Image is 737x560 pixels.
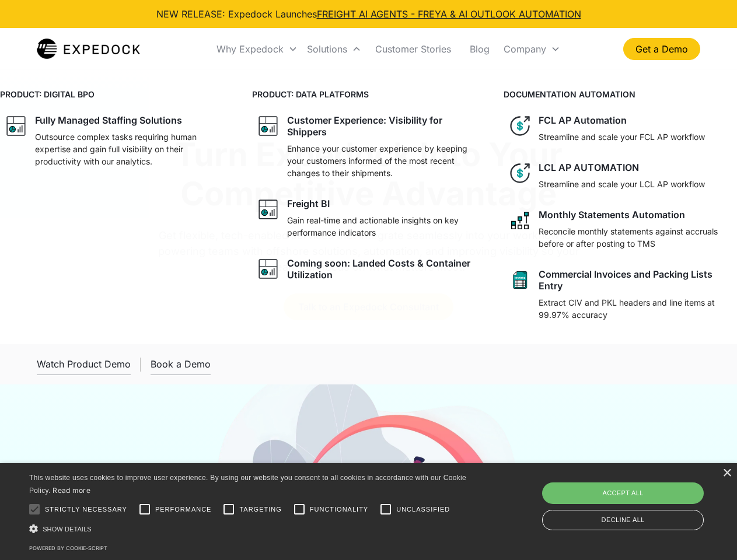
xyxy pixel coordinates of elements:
[37,37,140,61] img: Expedock Logo
[5,114,28,138] img: graph icon
[239,505,281,514] span: Targeting
[37,37,140,61] a: home
[539,178,705,190] p: Streamline and scale your LCL AP workflow
[35,114,182,126] div: Fully Managed Staffing Solutions
[287,257,481,281] div: Coming soon: Landed Costs & Container Utilization
[499,29,565,69] div: Company
[151,358,211,370] div: Book a Demo
[539,296,732,321] p: Extract CIV and PKL headers and line items at 99.97% accuracy
[257,198,280,221] img: graph icon
[37,358,131,370] div: Watch Product Demo
[460,29,499,69] a: Blog
[310,505,368,514] span: Functionality
[155,505,212,514] span: Performance
[508,268,532,292] img: sheet icon
[504,110,737,148] a: dollar iconFCL AP AutomationStreamline and scale your FCL AP workflow
[539,131,705,143] p: Streamline and scale your FCL AP workflow
[539,225,732,250] p: Reconcile monthly statements against accruals before or after posting to TMS
[53,486,90,495] a: Read more
[287,114,481,138] div: Customer Experience: Visibility for Shippers
[539,162,639,173] div: LCL AP AUTOMATION
[287,214,481,239] p: Gain real-time and actionable insights on key performance indicators
[539,209,685,220] div: Monthly Statements Automation
[216,43,284,55] div: Why Expedock
[287,142,481,179] p: Enhance your customer experience by keeping your customers informed of the most recent changes to...
[287,198,330,209] div: Freight BI
[29,545,107,551] a: Powered by cookie-script
[29,523,470,535] div: Show details
[307,43,347,55] div: Solutions
[212,29,302,69] div: Why Expedock
[252,193,485,243] a: graph iconFreight BIGain real-time and actionable insights on key performance indicators
[151,353,211,375] a: Book a Demo
[257,257,280,281] img: graph icon
[539,114,627,126] div: FCL AP Automation
[508,162,532,185] img: dollar icon
[508,209,532,232] img: network like icon
[508,114,532,138] img: dollar icon
[37,353,131,375] a: open lightbox
[317,8,581,20] a: FREIGHT AI AGENTS - FREYA & AI OUTLOOK AUTOMATION
[504,264,737,325] a: sheet iconCommercial Invoices and Packing Lists EntryExtract CIV and PKL headers and line items a...
[252,253,485,285] a: graph iconComing soon: Landed Costs & Container Utilization
[504,204,737,254] a: network like iconMonthly Statements AutomationReconcile monthly statements against accruals befor...
[396,505,450,514] span: Unclassified
[252,88,485,100] h4: PRODUCT: DATA PLATFORMS
[623,38,700,60] a: Get a Demo
[43,526,92,533] span: Show details
[29,474,466,495] span: This website uses cookies to improve user experience. By using our website you consent to all coo...
[252,110,485,184] a: graph iconCustomer Experience: Visibility for ShippersEnhance your customer experience by keeping...
[539,268,732,292] div: Commercial Invoices and Packing Lists Entry
[543,434,737,560] iframe: Chat Widget
[156,7,581,21] div: NEW RELEASE: Expedock Launches
[504,88,737,100] h4: DOCUMENTATION AUTOMATION
[302,29,366,69] div: Solutions
[504,43,546,55] div: Company
[366,29,460,69] a: Customer Stories
[35,131,229,167] p: Outsource complex tasks requiring human expertise and gain full visibility on their productivity ...
[504,157,737,195] a: dollar iconLCL AP AUTOMATIONStreamline and scale your LCL AP workflow
[45,505,127,514] span: Strictly necessary
[257,114,280,138] img: graph icon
